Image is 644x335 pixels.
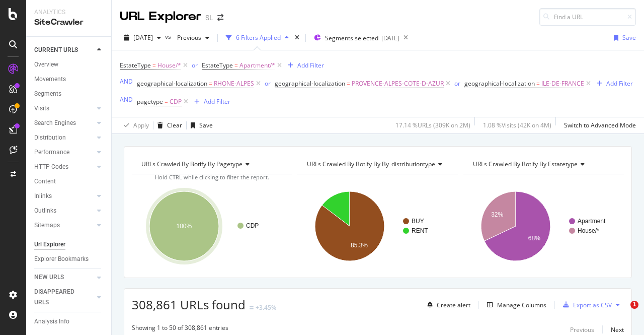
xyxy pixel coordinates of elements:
span: URLs Crawled By Botify By pagetype [141,160,243,168]
div: +3.45% [256,303,276,312]
span: Apartment/* [239,58,275,73]
h4: URLs Crawled By Botify By pagetype [139,156,283,172]
button: Add Filter [190,96,230,108]
a: Overview [34,59,104,70]
button: Add Filter [284,59,324,72]
span: EstateType [202,61,233,70]
span: geographical-localization [275,79,345,88]
button: Segments selected[DATE] [310,30,399,46]
button: [DATE] [120,30,165,46]
span: = [234,61,238,70]
div: AND [120,77,133,86]
text: House/* [578,227,599,234]
span: = [536,79,540,88]
text: 68% [528,235,540,242]
div: Overview [34,59,58,70]
span: URLs Crawled By Botify By estatetype [473,160,578,168]
button: or [192,60,198,70]
div: 1.08 % Visits ( 42K on 4M ) [483,121,551,129]
div: [DATE] [381,34,399,42]
span: ILE-DE-FRANCE [541,77,584,91]
img: Equal [250,306,254,309]
span: Hold CTRL while clicking to filter the report. [155,173,269,181]
span: Segments selected [325,34,378,42]
button: or [454,79,460,88]
text: BUY [412,218,424,225]
div: times [293,33,301,43]
div: Add Filter [204,97,230,106]
div: Url Explorer [34,239,65,250]
text: RENT [412,227,428,234]
iframe: Intercom live chat [610,301,634,325]
div: Next [611,325,624,334]
div: Clear [167,121,182,129]
text: CDP [246,222,259,229]
div: or [454,79,460,88]
div: Create alert [437,301,470,309]
span: pagetype [137,97,163,106]
h4: URLs Crawled By Botify By estatetype [471,156,615,172]
div: Previous [570,325,594,334]
a: HTTP Codes [34,162,94,172]
span: House/* [157,58,181,73]
div: NEW URLS [34,272,64,283]
a: Segments [34,89,104,99]
button: Manage Columns [483,299,546,311]
div: Add Filter [606,79,633,88]
div: Switch to Advanced Mode [564,121,636,129]
svg: A chart. [297,182,455,270]
span: = [152,61,156,70]
button: Add Filter [593,78,633,90]
button: AND [120,95,133,104]
div: Save [622,33,636,42]
div: Explorer Bookmarks [34,254,89,264]
button: Export as CSV [559,297,612,313]
div: Manage Columns [497,301,546,309]
div: Save [199,121,213,129]
div: HTTP Codes [34,162,68,172]
div: Segments [34,89,61,99]
div: Performance [34,147,69,158]
a: Search Engines [34,118,94,128]
div: Add Filter [297,61,324,70]
text: 32% [491,211,503,218]
button: Save [187,117,213,133]
span: = [209,79,212,88]
span: CDP [170,95,182,109]
div: SiteCrawler [34,17,103,28]
div: SL [205,13,213,23]
a: Sitemaps [34,220,94,231]
text: Apartment [578,218,606,225]
div: URL Explorer [120,8,201,25]
input: Find a URL [539,8,636,26]
span: Previous [173,33,201,42]
div: CURRENT URLS [34,45,78,55]
button: AND [120,77,133,86]
a: NEW URLS [34,272,94,283]
div: Analysis Info [34,316,69,327]
button: Switch to Advanced Mode [560,117,636,133]
span: = [165,97,168,106]
a: CURRENT URLS [34,45,94,55]
svg: A chart. [132,182,290,270]
button: Clear [153,117,182,133]
div: Visits [34,103,49,114]
a: Inlinks [34,191,94,202]
span: geographical-localization [464,79,535,88]
a: Visits [34,103,94,114]
span: geographical-localization [137,79,207,88]
div: Distribution [34,132,66,143]
div: Analytics [34,8,103,17]
a: Analysis Info [34,316,104,327]
div: 6 Filters Applied [236,33,281,42]
div: arrow-right-arrow-left [217,14,223,21]
div: or [265,79,271,88]
a: Movements [34,74,104,85]
h4: URLs Crawled By Botify By by_distributiontype [305,156,450,172]
span: 2025 Oct. 3rd [133,33,153,42]
button: 6 Filters Applied [222,30,293,46]
span: RHONE-ALPES [214,77,254,91]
